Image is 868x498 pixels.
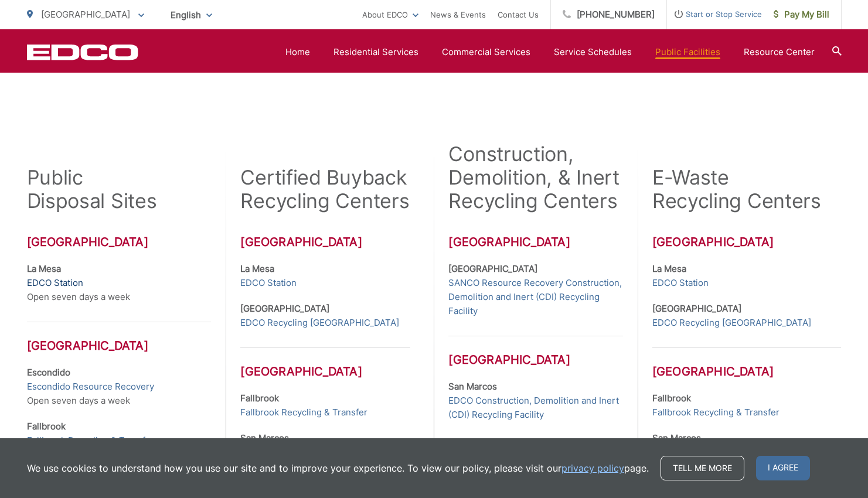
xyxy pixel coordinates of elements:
[27,367,70,378] strong: Escondido
[27,421,66,432] strong: Fallbrook
[27,166,157,213] h2: Public Disposal Sites
[655,45,720,59] a: Public Facilities
[41,9,130,20] span: [GEOGRAPHIC_DATA]
[240,405,367,419] a: Fallbrook Recycling & Transfer
[561,461,624,475] a: privacy policy
[448,336,622,367] h3: [GEOGRAPHIC_DATA]
[744,45,815,59] a: Resource Center
[240,347,410,378] h3: [GEOGRAPHIC_DATA]
[652,347,841,378] h3: [GEOGRAPHIC_DATA]
[362,8,418,22] a: About EDCO
[652,316,811,330] a: EDCO Recycling [GEOGRAPHIC_DATA]
[448,276,622,318] a: SANCO Resource Recovery Construction, Demolition and Inert (CDI) Recycling Facility
[240,263,274,274] strong: La Mesa
[27,262,212,304] p: Open seven days a week
[661,456,744,480] a: Tell me more
[27,276,83,290] a: EDCO Station
[498,8,539,22] a: Contact Us
[652,263,686,274] strong: La Mesa
[554,45,632,59] a: Service Schedules
[162,5,221,25] span: English
[27,434,154,448] a: Fallbrook Recycling & Transfer
[285,45,310,59] a: Home
[652,393,691,404] strong: Fallbrook
[240,166,410,213] h2: Certified Buyback Recycling Centers
[652,303,741,314] strong: [GEOGRAPHIC_DATA]
[27,263,61,274] strong: La Mesa
[448,142,622,213] h2: Construction, Demolition, & Inert Recycling Centers
[240,235,410,249] h3: [GEOGRAPHIC_DATA]
[240,303,329,314] strong: [GEOGRAPHIC_DATA]
[333,45,418,59] a: Residential Services
[756,456,810,480] span: I agree
[27,44,138,60] a: EDCD logo. Return to the homepage.
[652,166,821,213] h2: E-Waste Recycling Centers
[240,316,399,330] a: EDCO Recycling [GEOGRAPHIC_DATA]
[448,235,622,249] h3: [GEOGRAPHIC_DATA]
[652,405,780,419] a: Fallbrook Recycling & Transfer
[442,45,530,59] a: Commercial Services
[27,461,649,475] p: We use cookies to understand how you use our site and to improve your experience. To view our pol...
[27,366,212,408] p: Open seven days a week
[240,276,297,290] a: EDCO Station
[27,380,154,394] a: Escondido Resource Recovery
[652,276,709,290] a: EDCO Station
[27,235,212,249] h3: [GEOGRAPHIC_DATA]
[652,432,701,444] strong: San Marcos
[27,322,212,353] h3: [GEOGRAPHIC_DATA]
[448,394,622,422] a: EDCO Construction, Demolition and Inert (CDI) Recycling Facility
[448,381,497,392] strong: San Marcos
[240,393,279,404] strong: Fallbrook
[652,235,841,249] h3: [GEOGRAPHIC_DATA]
[448,263,537,274] strong: [GEOGRAPHIC_DATA]
[240,432,289,444] strong: San Marcos
[774,8,829,22] span: Pay My Bill
[430,8,486,22] a: News & Events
